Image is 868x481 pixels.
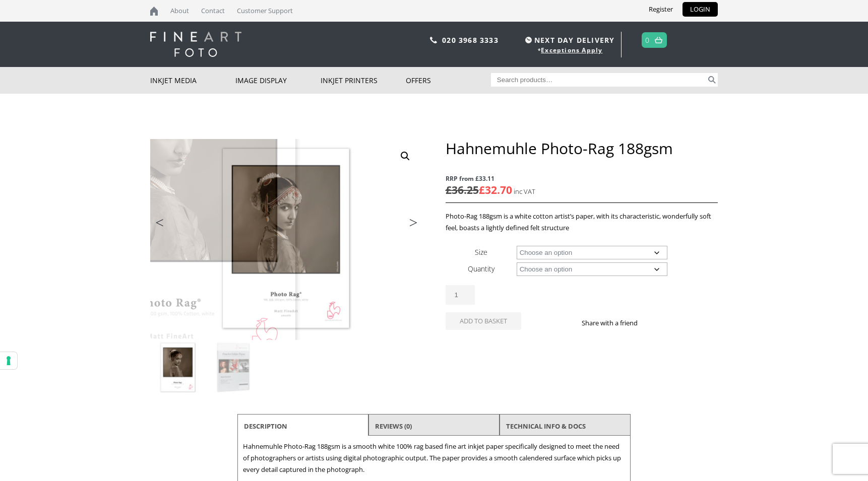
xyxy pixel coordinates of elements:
a: Register [641,2,680,17]
img: basket.svg [655,37,662,43]
a: Exceptions Apply [541,46,602,54]
img: time.svg [525,37,532,43]
span: £ [446,183,452,197]
a: TECHNICAL INFO & DOCS [506,417,586,435]
a: Image Display [235,67,321,94]
p: Photo-Rag 188gsm is a white cotton artist’s paper, with its characteristic, wonderfully soft feel... [446,211,718,234]
bdi: 32.70 [479,183,512,197]
p: Share with a friend [582,317,650,329]
button: Add to basket [446,312,521,330]
input: Product quantity [446,285,475,305]
h1: Hahnemuhle Photo-Rag 188gsm [446,139,718,158]
label: Quantity [468,264,494,273]
a: Inkjet Media [150,67,235,94]
button: Search [706,73,718,87]
p: Hahnemuhle Photo-Rag 188gsm is a smooth white 100% rag based fine art inkjet paper specifically d... [243,441,625,475]
img: logo-white.svg [150,32,241,57]
input: Search products… [491,73,707,87]
label: Size [475,247,487,257]
a: 020 3968 3333 [442,35,499,45]
img: facebook sharing button [650,319,658,327]
span: NEXT DAY DELIVERY [523,34,614,46]
a: 0 [645,33,650,47]
span: £ [479,183,485,197]
a: Reviews (0) [375,417,412,435]
img: Hahnemuhle Photo-Rag 188gsm [151,340,205,395]
bdi: 36.25 [446,183,479,197]
a: Offers [406,67,491,94]
a: Description [244,417,287,435]
a: LOGIN [683,2,718,17]
a: Inkjet Printers [321,67,406,94]
img: twitter sharing button [662,319,670,327]
a: View full-screen image gallery [396,147,414,165]
img: phone.svg [430,37,437,43]
img: email sharing button [674,319,682,327]
img: Hahnemuhle Photo-Rag 188gsm - Image 2 [206,340,261,395]
span: RRP from £33.11 [446,173,718,184]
